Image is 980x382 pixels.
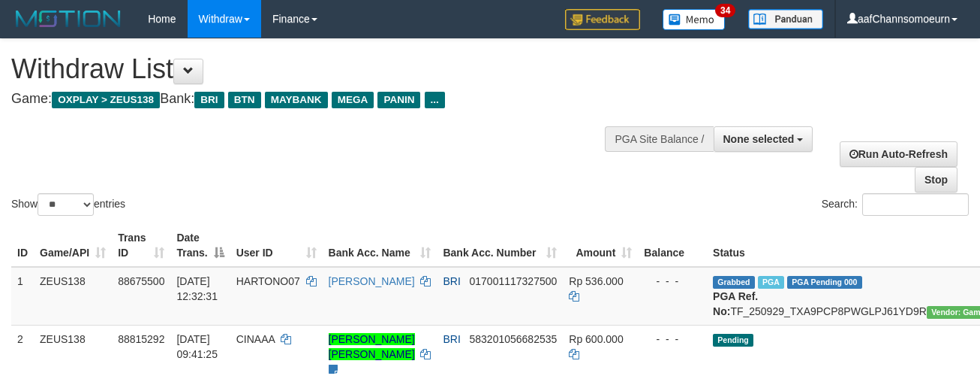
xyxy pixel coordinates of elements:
div: - - - [644,332,701,347]
th: Date Trans.: activate to sort column descending [170,224,230,267]
span: BTN [228,92,261,108]
a: Run Auto-Refresh [840,141,957,167]
td: 1 [11,267,34,326]
button: None selected [714,126,813,152]
span: Copy 017001117327500 to clipboard [469,275,557,287]
td: ZEUS138 [34,267,112,326]
span: Copy 583201056682535 to clipboard [469,333,557,345]
span: BRI [194,92,224,108]
span: Grabbed [713,276,755,289]
span: PANIN [377,92,420,108]
span: Marked by aaftrukkakada [758,276,784,289]
span: Pending [713,334,753,347]
div: - - - [644,274,701,289]
div: PGA Site Balance / [605,126,713,152]
span: [DATE] 12:32:31 [176,275,218,302]
img: panduan.png [748,9,823,29]
label: Show entries [11,193,125,216]
span: ... [425,92,445,108]
span: [DATE] 09:41:25 [176,333,218,360]
input: Search: [862,193,969,216]
span: BRI [443,333,460,345]
label: Search: [822,193,969,216]
a: [PERSON_NAME] [PERSON_NAME] [329,333,415,360]
a: Stop [915,167,957,193]
span: BRI [443,275,460,287]
select: Showentries [38,193,94,216]
th: ID [11,224,34,267]
span: Rp 600.000 [569,333,623,345]
h1: Withdraw List [11,54,639,84]
span: MAYBANK [265,92,328,108]
th: Amount: activate to sort column ascending [563,224,638,267]
a: [PERSON_NAME] [329,275,415,287]
h4: Game: Bank: [11,92,639,107]
th: Balance [638,224,707,267]
th: Trans ID: activate to sort column ascending [112,224,170,267]
span: None selected [723,133,795,145]
img: Feedback.jpg [565,9,640,30]
span: HARTONO07 [236,275,300,287]
th: User ID: activate to sort column ascending [230,224,323,267]
img: MOTION_logo.png [11,8,125,30]
span: 88675500 [118,275,164,287]
th: Bank Acc. Number: activate to sort column ascending [437,224,563,267]
span: PGA Pending [787,276,862,289]
span: 88815292 [118,333,164,345]
span: MEGA [332,92,374,108]
img: Button%20Memo.svg [663,9,726,30]
span: Rp 536.000 [569,275,623,287]
th: Game/API: activate to sort column ascending [34,224,112,267]
th: Bank Acc. Name: activate to sort column ascending [323,224,437,267]
span: CINAAA [236,333,275,345]
span: OXPLAY > ZEUS138 [52,92,160,108]
b: PGA Ref. No: [713,290,758,317]
span: 34 [715,4,735,17]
